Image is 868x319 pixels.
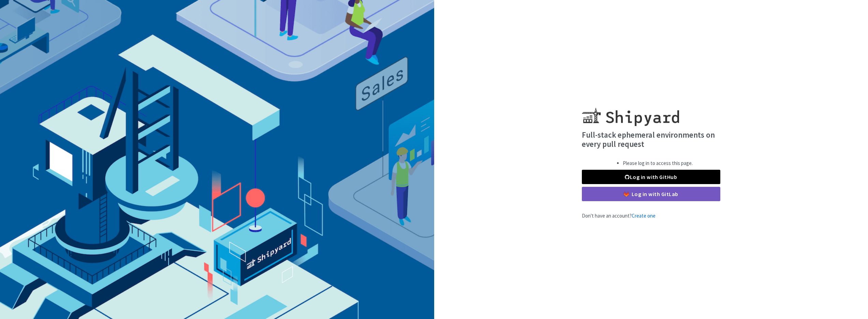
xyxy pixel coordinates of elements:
img: Shipyard logo [582,99,679,126]
a: Log in with GitHub [582,170,720,184]
img: gitlab-color.svg [624,192,629,197]
h4: Full-stack ephemeral environments on every pull request [582,130,720,149]
span: Don't have an account? [582,212,656,219]
a: Log in with GitLab [582,187,720,201]
a: Create one [632,212,656,219]
li: Please log in to access this page. [623,159,693,167]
